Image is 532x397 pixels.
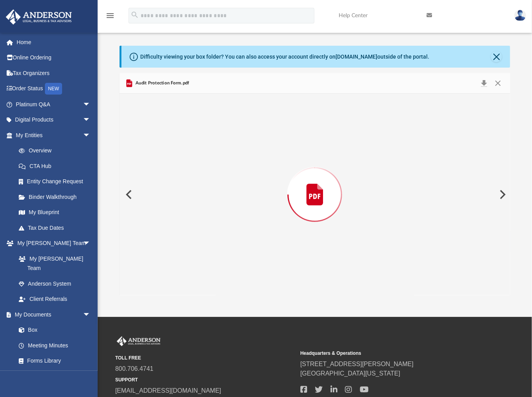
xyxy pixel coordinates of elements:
a: My [PERSON_NAME] Team [11,251,95,276]
button: Previous File [120,184,137,206]
i: menu [105,11,115,20]
a: [EMAIL_ADDRESS][DOMAIN_NAME] [115,387,221,394]
a: Anderson System [11,276,98,291]
div: Preview [120,73,511,295]
a: Online Ordering [5,50,102,66]
a: Home [5,34,102,50]
button: Close [491,78,505,89]
a: My Blueprint [11,205,98,220]
a: Box [11,322,95,338]
a: Platinum Q&Aarrow_drop_down [5,97,102,112]
a: Overview [11,143,102,159]
span: arrow_drop_down [83,97,98,113]
button: Next File [493,184,511,206]
a: Tax Due Dates [11,220,102,236]
button: Download [477,78,491,89]
a: My Documentsarrow_drop_down [5,307,98,322]
a: Meeting Minutes [11,338,98,353]
img: Anderson Advisors Platinum Portal [115,336,162,347]
a: My Entitiesarrow_drop_down [5,127,102,143]
a: Forms Library [11,353,95,369]
a: [STREET_ADDRESS][PERSON_NAME] [300,361,414,367]
a: Digital Productsarrow_drop_down [5,112,102,128]
a: [DOMAIN_NAME] [336,54,378,60]
span: Audit Protection Form.pdf [134,80,189,87]
small: SUPPORT [115,376,295,383]
a: CTA Hub [11,158,102,174]
i: search [130,11,139,19]
span: arrow_drop_down [83,112,98,128]
button: Close [491,51,502,62]
img: Anderson Advisors Platinum Portal [4,9,74,25]
small: TOLL FREE [115,354,295,361]
span: arrow_drop_down [83,236,98,252]
a: [GEOGRAPHIC_DATA][US_STATE] [300,370,400,377]
small: Headquarters & Operations [300,350,480,357]
a: menu [105,15,115,20]
a: My [PERSON_NAME] Teamarrow_drop_down [5,236,98,251]
span: arrow_drop_down [83,127,98,143]
div: Difficulty viewing your box folder? You can also access your account directly on outside of the p... [141,53,430,61]
a: Notarize [11,368,98,384]
a: Binder Walkthrough [11,189,102,205]
img: User Pic [514,10,526,21]
div: NEW [45,83,62,95]
a: Client Referrals [11,291,98,307]
a: Tax Organizers [5,65,102,81]
a: Entity Change Request [11,174,102,190]
span: arrow_drop_down [83,307,98,323]
a: 800.706.4741 [115,365,154,372]
a: Order StatusNEW [5,81,102,97]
